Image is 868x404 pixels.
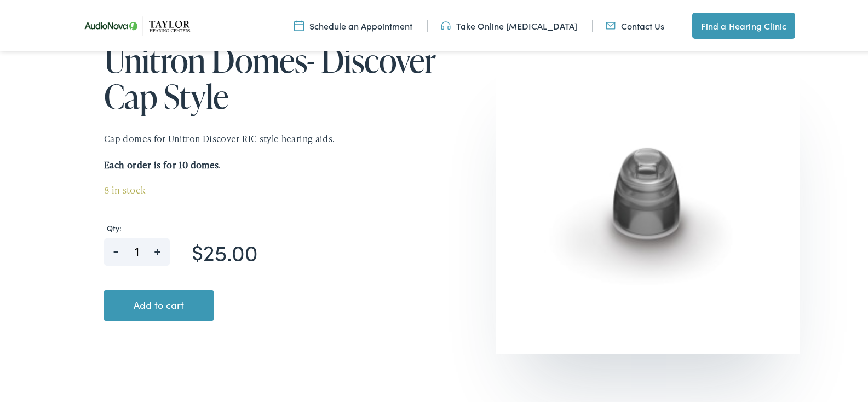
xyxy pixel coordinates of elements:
[104,289,214,319] button: Add to cart
[104,181,438,196] p: 8 in stock
[145,237,170,254] span: +
[441,18,451,30] img: utility icon
[294,18,412,30] a: Schedule an Appointment
[606,18,664,30] a: Contact Us
[192,235,203,265] span: $
[192,235,258,265] bdi: 25.00
[606,18,616,30] img: utility icon
[104,222,436,231] label: Qty:
[496,49,800,352] img: M_Cap_dome__23157.1596465528.1280.1280.png
[104,157,221,169] span: .
[104,157,219,169] strong: Each order is for 10 domes
[441,18,577,30] a: Take Online [MEDICAL_DATA]
[294,18,304,30] img: utility icon
[104,237,129,254] span: -
[692,11,795,37] a: Find a Hearing Clinic
[104,131,335,143] span: Cap domes for Unitron Discover RIC style hearing aids.
[104,40,438,113] h1: Unitron Domes- Discover Cap Style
